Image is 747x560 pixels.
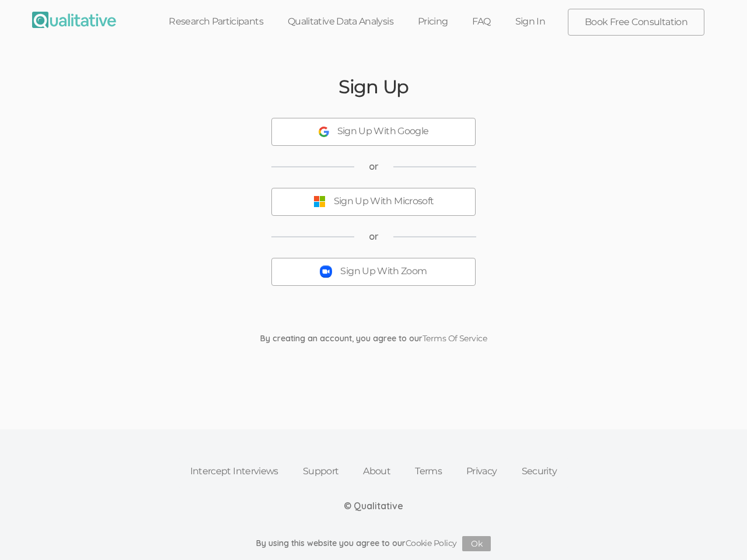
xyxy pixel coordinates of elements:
a: Security [509,459,570,484]
div: Sign Up With Google [337,125,429,138]
a: Qualitative Data Analysis [275,9,406,34]
img: Sign Up With Microsoft [313,195,326,208]
button: Ok [462,536,491,551]
a: Terms [403,459,454,484]
a: Intercept Interviews [178,459,291,484]
a: Privacy [454,459,509,484]
div: By using this website you agree to our [256,536,491,551]
a: Cookie Policy [406,538,457,548]
div: Sign Up With Zoom [340,265,427,278]
a: Support [291,459,351,484]
a: Sign In [503,9,558,34]
iframe: Chat Widget [689,504,747,560]
button: Sign Up With Zoom [271,258,476,286]
button: Sign Up With Microsoft [271,188,476,216]
a: Terms Of Service [423,333,487,344]
span: or [369,160,379,173]
a: FAQ [460,9,502,34]
button: Sign Up With Google [271,118,476,146]
img: Sign Up With Google [319,127,329,137]
img: Sign Up With Zoom [320,265,332,278]
a: Book Free Consultation [568,9,704,35]
a: Pricing [406,9,460,34]
div: By creating an account, you agree to our [252,332,495,344]
span: or [369,230,379,243]
img: Qualitative [32,12,116,28]
h2: Sign Up [338,76,409,97]
a: About [351,459,403,484]
div: © Qualitative [344,499,403,513]
a: Research Participants [156,9,275,34]
div: Sign Up With Microsoft [334,195,434,208]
